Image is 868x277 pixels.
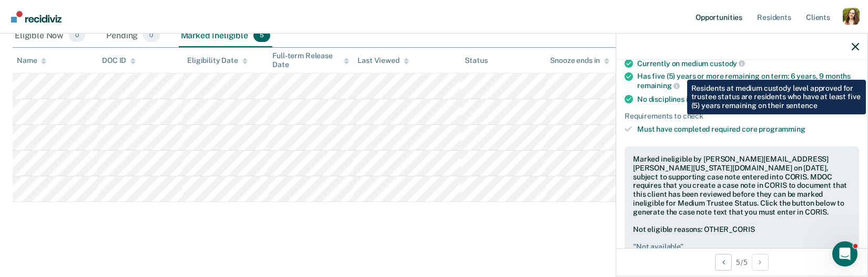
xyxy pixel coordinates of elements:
button: Next Opportunity [752,254,769,271]
div: Full-term Release Date [272,51,349,69]
pre: " Not available " [633,242,851,251]
div: Name [17,56,46,65]
span: remaining [637,81,680,90]
div: Not eligible reasons: OTHER_CORIS [633,225,851,251]
div: Snooze ends in [550,56,609,65]
span: 5 [253,29,270,42]
div: Status [465,56,487,65]
div: Currently on medium [637,59,859,68]
div: DOC ID [102,56,136,65]
div: Marked Ineligible [179,25,273,48]
iframe: Intercom live chat [832,241,857,267]
div: 5 / 5 [616,248,867,276]
div: Last Viewed [358,56,409,65]
span: 0 [143,29,159,42]
span: custody [710,59,745,68]
div: Eligible Now [13,25,87,48]
button: Previous Opportunity [715,254,732,271]
div: Marked ineligible by [PERSON_NAME][EMAIL_ADDRESS][PERSON_NAME][US_STATE][DOMAIN_NAME] on [DATE], ... [633,155,851,217]
div: Has five (5) years or more remaining on term: 6 years, 9 months [637,72,859,90]
div: Eligibility Date [187,56,248,65]
span: programming [759,125,805,133]
img: Recidiviz [11,11,62,23]
div: Requirements to check [625,112,859,121]
button: Profile dropdown button [843,8,860,25]
span: 0 [69,29,85,42]
div: Pending [104,25,161,48]
span: years [727,95,754,103]
div: No disciplines in the last 5 [637,94,859,104]
div: Must have completed required core [637,125,859,134]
